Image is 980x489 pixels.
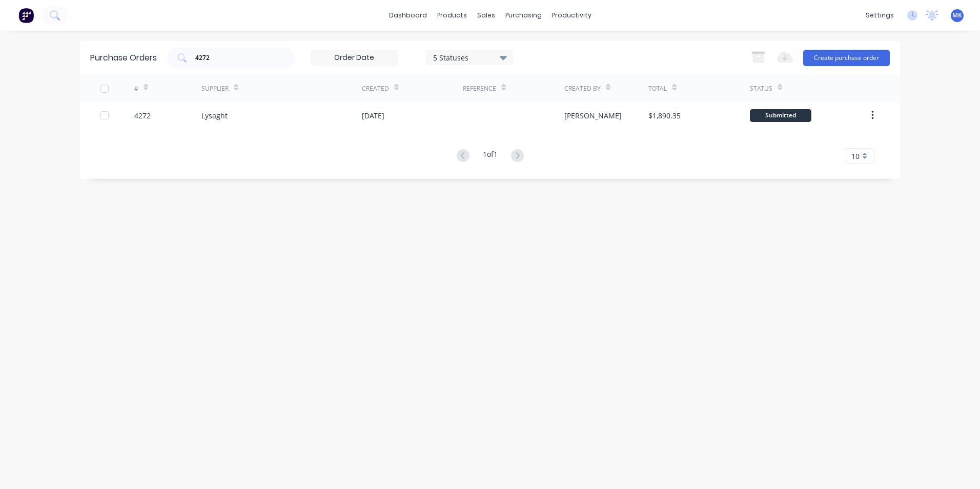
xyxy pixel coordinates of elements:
[433,52,506,63] div: 5 Statuses
[500,8,547,23] div: purchasing
[564,84,601,93] div: Created By
[547,8,597,23] div: productivity
[90,52,157,64] div: Purchase Orders
[483,149,498,164] div: 1 of 1
[472,8,500,23] div: sales
[432,8,472,23] div: products
[134,84,138,93] div: #
[384,8,432,23] a: dashboard
[952,11,962,20] span: MK
[648,110,681,121] div: $1,890.35
[201,84,229,93] div: Supplier
[803,50,890,66] button: Create purchase order
[861,8,899,23] div: settings
[134,110,151,121] div: 4272
[564,110,622,121] div: [PERSON_NAME]
[463,84,496,93] div: Reference
[362,84,389,93] div: Created
[851,151,860,161] span: 10
[648,84,667,93] div: Total
[194,53,279,63] input: Search purchase orders...
[18,8,34,23] img: Factory
[311,50,397,66] input: Order Date
[362,110,384,121] div: [DATE]
[750,109,811,122] div: Submitted
[750,84,772,93] div: Status
[201,110,228,121] div: Lysaght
